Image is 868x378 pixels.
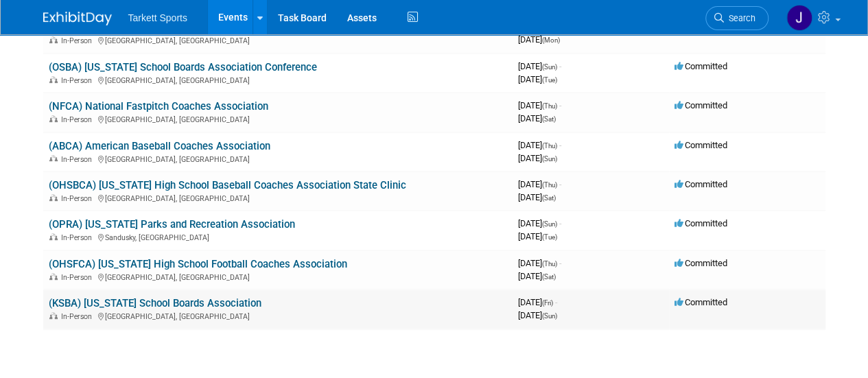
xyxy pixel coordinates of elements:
[542,260,557,268] span: (Thu)
[542,102,557,110] span: (Thu)
[49,233,58,240] img: In-Person Event
[49,113,507,124] div: [GEOGRAPHIC_DATA], [GEOGRAPHIC_DATA]
[49,61,317,73] a: (OSBA) [US_STATE] School Boards Association Conference
[518,61,561,71] span: [DATE]
[542,220,557,228] span: (Sun)
[555,297,557,307] span: -
[542,181,557,189] span: (Thu)
[518,34,560,45] span: [DATE]
[49,74,507,85] div: [GEOGRAPHIC_DATA], [GEOGRAPHIC_DATA]
[675,258,727,268] span: Committed
[49,310,507,321] div: [GEOGRAPHIC_DATA], [GEOGRAPHIC_DATA]
[49,258,347,270] a: (OHSFCA) [US_STATE] High School Football Coaches Association
[559,61,561,71] span: -
[675,140,727,150] span: Committed
[49,76,58,83] img: In-Person Event
[49,297,261,309] a: (KSBA) [US_STATE] School Boards Association
[49,36,58,43] img: In-Person Event
[675,297,727,307] span: Committed
[61,233,96,242] span: In-Person
[49,218,295,231] a: (OPRA) [US_STATE] Parks and Recreation Association
[61,273,96,282] span: In-Person
[542,155,557,163] span: (Sun)
[559,258,561,268] span: -
[49,271,507,282] div: [GEOGRAPHIC_DATA], [GEOGRAPHIC_DATA]
[542,63,557,71] span: (Sun)
[518,140,561,150] span: [DATE]
[61,36,96,45] span: In-Person
[49,115,58,122] img: In-Person Event
[518,258,561,268] span: [DATE]
[559,140,561,150] span: -
[675,218,727,228] span: Committed
[518,218,561,228] span: [DATE]
[518,297,557,307] span: [DATE]
[559,100,561,110] span: -
[49,231,507,242] div: Sandusky, [GEOGRAPHIC_DATA]
[61,155,96,164] span: In-Person
[724,13,755,23] span: Search
[675,61,727,71] span: Committed
[43,12,112,25] img: ExhibitDay
[542,142,557,150] span: (Thu)
[786,5,812,31] img: JC Field
[49,192,507,203] div: [GEOGRAPHIC_DATA], [GEOGRAPHIC_DATA]
[49,153,507,164] div: [GEOGRAPHIC_DATA], [GEOGRAPHIC_DATA]
[49,312,58,319] img: In-Person Event
[518,113,556,123] span: [DATE]
[61,115,96,124] span: In-Person
[559,218,561,228] span: -
[61,76,96,85] span: In-Person
[518,231,557,241] span: [DATE]
[49,179,406,191] a: (OHSBCA) [US_STATE] High School Baseball Coaches Association State Clinic
[49,155,58,162] img: In-Person Event
[49,34,507,45] div: [GEOGRAPHIC_DATA], [GEOGRAPHIC_DATA]
[128,12,187,23] span: Tarkett Sports
[542,233,557,241] span: (Tue)
[518,153,557,163] span: [DATE]
[542,36,560,44] span: (Mon)
[542,299,553,307] span: (Fri)
[675,100,727,110] span: Committed
[542,312,557,320] span: (Sun)
[542,115,556,123] span: (Sat)
[705,6,769,30] a: Search
[49,100,268,113] a: (NFCA) National Fastpitch Coaches Association
[559,179,561,189] span: -
[49,194,58,201] img: In-Person Event
[542,273,556,281] span: (Sat)
[518,179,561,189] span: [DATE]
[542,194,556,202] span: (Sat)
[542,76,557,84] span: (Tue)
[518,100,561,110] span: [DATE]
[49,273,58,280] img: In-Person Event
[675,179,727,189] span: Committed
[518,271,556,281] span: [DATE]
[518,74,557,84] span: [DATE]
[518,310,557,320] span: [DATE]
[61,312,96,321] span: In-Person
[61,194,96,203] span: In-Person
[49,140,270,152] a: (ABCA) American Baseball Coaches Association
[518,192,556,202] span: [DATE]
